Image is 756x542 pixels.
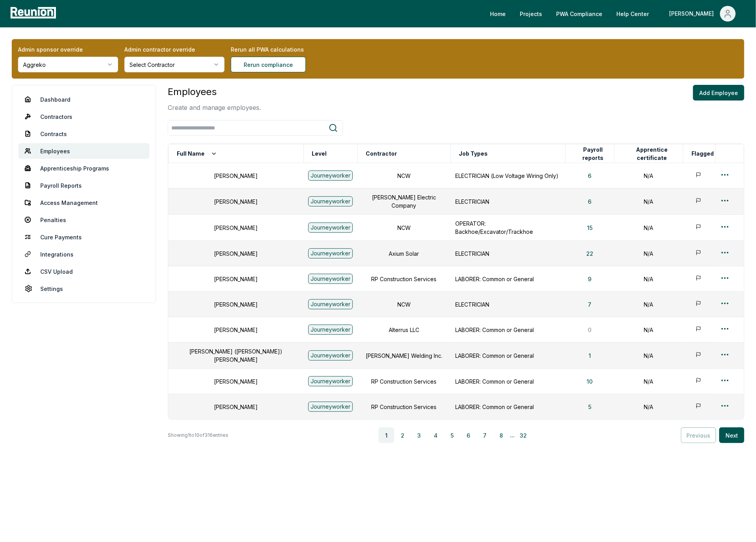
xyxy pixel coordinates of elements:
span: ... [510,431,515,440]
button: Rerun compliance [231,57,306,72]
td: [PERSON_NAME] [168,163,303,188]
button: [PERSON_NAME] [663,6,742,22]
td: N/A [614,343,683,369]
p: LABORER: Common or General [455,377,560,386]
td: [PERSON_NAME] [168,188,303,215]
p: ELECTRICIAN [455,300,560,309]
button: Job Types [458,146,490,162]
button: Payroll reports [572,146,614,162]
td: N/A [614,215,683,241]
button: 1 [582,348,597,363]
a: Settings [18,281,149,296]
p: LABORER: Common or General [455,326,560,334]
button: 15 [581,220,599,235]
div: Journeyworker [308,223,353,233]
td: N/A [614,292,683,317]
a: Help Center [610,6,655,22]
button: Contractor [365,146,399,162]
a: Home [484,6,512,22]
td: [PERSON_NAME] [168,266,303,292]
p: LABORER: Common or General [455,275,560,283]
button: 4 [428,427,444,443]
td: [PERSON_NAME] [168,369,303,394]
td: [PERSON_NAME] [168,394,303,420]
nav: Main [484,6,748,22]
div: Journeyworker [308,402,353,412]
a: Employees [18,143,149,159]
td: N/A [614,266,683,292]
td: [PERSON_NAME] [168,292,303,317]
a: Contracts [18,126,149,142]
a: Payroll Reports [18,178,149,193]
a: Apprenticeship Programs [18,160,149,176]
button: 10 [581,373,599,389]
div: Journeyworker [308,248,353,258]
button: 6 [461,427,476,443]
button: Level [311,146,329,162]
button: 2 [395,427,411,443]
td: [PERSON_NAME] ([PERSON_NAME]) [PERSON_NAME] [168,343,303,369]
button: 9 [582,271,598,287]
a: Cure Payments [18,229,149,245]
td: [PERSON_NAME] Electric Company [357,188,451,215]
td: N/A [614,369,683,394]
td: N/A [614,188,683,215]
td: RP Construction Services [357,394,451,420]
p: ELECTRICIAN [455,197,560,206]
div: Journeyworker [308,274,353,284]
a: Integrations [18,246,149,262]
td: [PERSON_NAME] [168,241,303,266]
div: Journeyworker [308,325,353,335]
h3: Employees [168,85,261,99]
button: 32 [515,427,531,443]
td: Axium Solar [357,241,451,266]
label: Rerun all PWA calculations [231,45,331,54]
td: [PERSON_NAME] [168,215,303,241]
a: PWA Compliance [550,6,609,22]
button: 7 [582,296,598,312]
button: Full Name [175,146,219,162]
a: Penalties [18,212,149,228]
button: 6 [582,194,598,209]
td: RP Construction Services [357,369,451,394]
a: Dashboard [18,92,149,107]
td: N/A [614,241,683,266]
button: 7 [477,427,493,443]
td: N/A [614,163,683,188]
td: NCW [357,215,451,241]
div: Journeyworker [308,170,353,181]
button: Flagged [690,146,715,162]
p: LABORER: Common or General [455,352,560,360]
p: ELECTRICIAN [455,249,560,258]
td: [PERSON_NAME] Welding Inc. [357,343,451,369]
p: Create and manage employees. [168,103,261,112]
p: ELECTRICIAN (Low Voltage Wiring Only) [455,172,560,180]
td: NCW [357,292,451,317]
div: Journeyworker [308,376,353,386]
button: 3 [411,427,427,443]
a: Contractors [18,109,149,124]
label: Admin sponsor override [18,45,118,54]
button: Add Employee [693,85,744,101]
button: 1 [379,427,394,443]
button: 5 [582,399,598,415]
td: NCW [357,163,451,188]
a: CSV Upload [18,264,149,279]
button: Apprentice certificate [621,146,683,162]
div: Journeyworker [308,350,353,361]
p: OPERATOR: Backhoe/Excavator/Trackhoe [455,219,560,236]
a: Projects [514,6,548,22]
td: RP Construction Services [357,266,451,292]
td: Alterrus LLC [357,317,451,343]
button: Next [719,427,744,443]
button: 8 [494,427,509,443]
p: Showing 1 to 10 of 316 entries [168,431,229,439]
div: Journeyworker [308,196,353,206]
button: 6 [582,168,598,183]
td: N/A [614,317,683,343]
button: 22 [580,246,600,261]
label: Admin contractor override [124,45,224,54]
td: [PERSON_NAME] [168,317,303,343]
div: Journeyworker [308,299,353,309]
button: 5 [444,427,460,443]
